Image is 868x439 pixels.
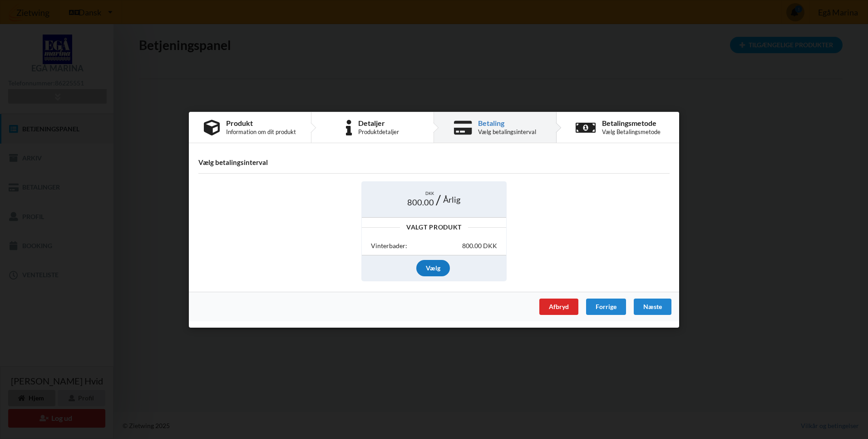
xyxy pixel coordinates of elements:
[198,158,670,167] h4: Vælg betalingsinterval
[362,224,506,230] div: Valgt Produkt
[416,260,450,276] div: Vælg
[602,128,661,135] div: Vælg Betalingsmetode
[478,128,536,135] div: Vælg betalingsinterval
[358,128,399,135] div: Produktdetaljer
[226,120,296,127] div: Produkt
[358,120,399,127] div: Detaljer
[539,298,578,314] div: Afbryd
[634,298,671,314] div: Næste
[462,241,497,250] div: 800.00 DKK
[478,120,536,127] div: Betaling
[586,298,626,314] div: Forrige
[602,120,661,127] div: Betalingsmetode
[407,197,434,208] span: 800.00
[425,191,434,197] span: DKK
[439,191,465,208] div: Årlig
[226,128,296,135] div: Information om dit produkt
[371,241,407,250] div: Vinterbader:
